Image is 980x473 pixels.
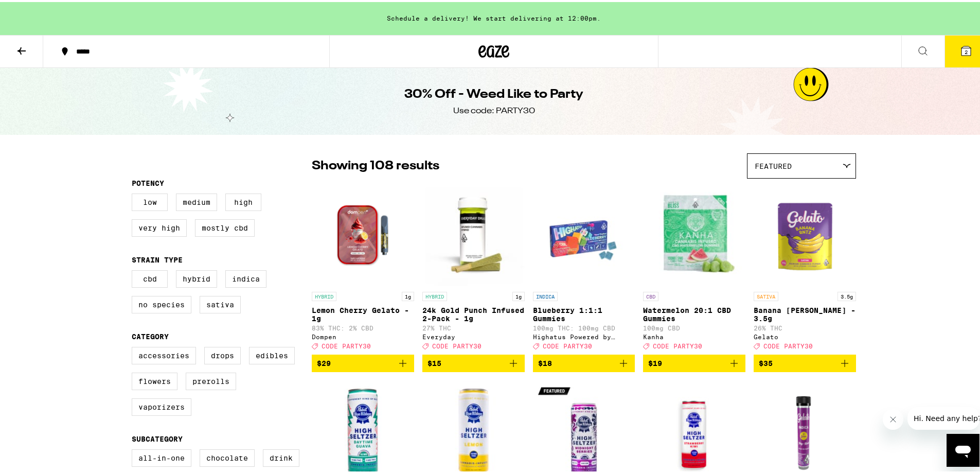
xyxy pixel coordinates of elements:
img: Gelato - Banana Runtz - 3.5g [754,182,856,285]
img: Highatus Powered by Cannabiotix - Blueberry 1:1:1 Gummies [533,182,635,285]
label: All-In-One [132,447,191,465]
p: 83% THC: 2% CBD [312,323,414,329]
label: Edibles [249,345,295,362]
label: No Species [132,294,191,311]
span: $35 [759,357,773,365]
span: $29 [317,357,331,365]
label: Hybrid [176,268,217,286]
a: Open page for 24k Gold Punch Infused 2-Pack - 1g from Everyday [422,182,525,353]
span: $19 [648,357,662,365]
label: Chocolate [200,447,255,465]
label: Medium [176,191,217,209]
label: Vaporizers [132,396,191,414]
button: Add to bag [643,353,745,370]
label: Drops [204,345,241,362]
label: CBD [132,268,168,286]
legend: Subcategory [132,433,183,441]
span: CODE PARTY30 [322,341,371,347]
p: 100mg CBD [643,323,745,329]
img: Everyday - 24k Gold Punch Infused 2-Pack - 1g [422,182,525,285]
div: Highatus Powered by Cannabiotix [533,331,635,338]
legend: Potency [132,177,164,185]
iframe: Button to launch messaging window [947,432,979,465]
span: $18 [538,357,552,365]
span: $15 [427,357,441,365]
a: Open page for Lemon Cherry Gelato - 1g from Dompen [312,182,414,353]
button: Add to bag [533,353,635,370]
p: 1g [402,290,414,299]
button: Add to bag [312,353,414,370]
p: CBD [643,290,658,299]
button: Add to bag [422,353,525,370]
p: 1g [512,290,525,299]
legend: Strain Type [132,254,183,262]
legend: Category [132,330,169,339]
img: Dompen - Lemon Cherry Gelato - 1g [312,182,414,285]
p: 26% THC [754,323,856,329]
p: Banana [PERSON_NAME] - 3.5g [754,304,856,321]
span: CODE PARTY30 [432,341,482,347]
p: HYBRID [422,290,447,299]
span: CODE PARTY30 [653,341,702,347]
label: High [225,191,261,209]
p: 27% THC [422,323,525,329]
span: Featured [755,160,792,168]
div: Everyday [422,331,525,338]
label: Very High [132,217,187,235]
span: CODE PARTY30 [543,341,592,347]
p: HYBRID [312,290,336,299]
label: Flowers [132,371,177,388]
iframe: Message from company [907,405,979,428]
span: 2 [965,47,968,53]
div: Kanha [643,331,745,338]
div: Gelato [754,331,856,338]
p: 100mg THC: 100mg CBD [533,323,635,329]
p: 24k Gold Punch Infused 2-Pack - 1g [422,304,525,321]
a: Open page for Banana Runtz - 3.5g from Gelato [754,182,856,353]
p: SATIVA [754,290,778,299]
div: Use code: PARTY30 [453,103,535,115]
h1: 30% Off - Weed Like to Party [404,84,583,101]
p: Lemon Cherry Gelato - 1g [312,304,414,321]
img: Kanha - Watermelon 20:1 CBD Gummies [643,182,745,285]
label: Accessories [132,345,196,362]
p: 3.5g [838,290,856,299]
button: Add to bag [754,353,856,370]
iframe: Close message [883,407,903,428]
div: Dompen [312,331,414,338]
p: Watermelon 20:1 CBD Gummies [643,304,745,321]
a: Open page for Watermelon 20:1 CBD Gummies from Kanha [643,182,745,353]
p: Blueberry 1:1:1 Gummies [533,304,635,321]
p: INDICA [533,290,558,299]
label: Mostly CBD [195,217,255,235]
span: CODE PARTY30 [763,341,813,347]
span: Hi. Need any help? [6,7,74,15]
p: Showing 108 results [312,155,439,173]
label: Sativa [200,294,241,311]
a: Open page for Blueberry 1:1:1 Gummies from Highatus Powered by Cannabiotix [533,182,635,353]
label: Indica [225,268,266,286]
label: Drink [263,447,299,465]
label: Prerolls [186,371,236,388]
label: Low [132,191,168,209]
